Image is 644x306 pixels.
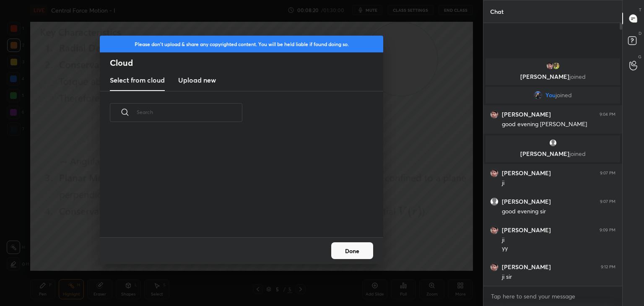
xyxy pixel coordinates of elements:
[502,111,551,118] h6: [PERSON_NAME]
[600,171,615,176] div: 9:07 PM
[600,199,615,204] div: 9:07 PM
[331,242,373,259] button: Done
[502,226,551,234] h6: [PERSON_NAME]
[639,30,641,36] p: D
[110,57,383,68] h2: Cloud
[502,169,551,177] h6: [PERSON_NAME]
[502,244,615,253] div: yy
[600,228,615,233] div: 9:09 PM
[569,73,586,80] span: joined
[502,236,615,244] div: ji
[137,94,242,130] input: Search
[490,226,499,234] img: fdf85eed30f641f9a647ed5d20b285f6.jpg
[100,132,373,237] div: grid
[490,197,499,206] img: default.png
[483,0,510,23] p: Chat
[491,73,615,80] p: [PERSON_NAME]
[552,62,560,70] img: 4d25eee297ba45ad9c4fd6406eb4518f.jpg
[549,139,557,147] img: default.png
[639,7,641,13] p: T
[569,150,586,158] span: joined
[502,273,615,281] div: ji sir
[534,91,542,99] img: d89acffa0b7b45d28d6908ca2ce42307.jpg
[502,263,551,271] h6: [PERSON_NAME]
[601,265,615,270] div: 9:12 PM
[600,112,615,117] div: 9:04 PM
[502,179,615,187] div: ji
[491,150,615,157] p: [PERSON_NAME]
[556,92,572,99] span: joined
[490,169,499,177] img: fdf85eed30f641f9a647ed5d20b285f6.jpg
[546,62,554,70] img: fdf85eed30f641f9a647ed5d20b285f6.jpg
[490,263,499,271] img: fdf85eed30f641f9a647ed5d20b285f6.jpg
[545,92,556,99] span: You
[483,57,622,286] div: grid
[502,207,615,216] div: good evening sir
[490,110,499,119] img: fdf85eed30f641f9a647ed5d20b285f6.jpg
[502,198,551,205] h6: [PERSON_NAME]
[110,75,165,85] h3: Select from cloud
[100,36,383,52] div: Please don't upload & share any copyrighted content. You will be held liable if found doing so.
[638,54,641,60] p: G
[502,120,615,129] div: good evening [PERSON_NAME]
[178,75,216,85] h3: Upload new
